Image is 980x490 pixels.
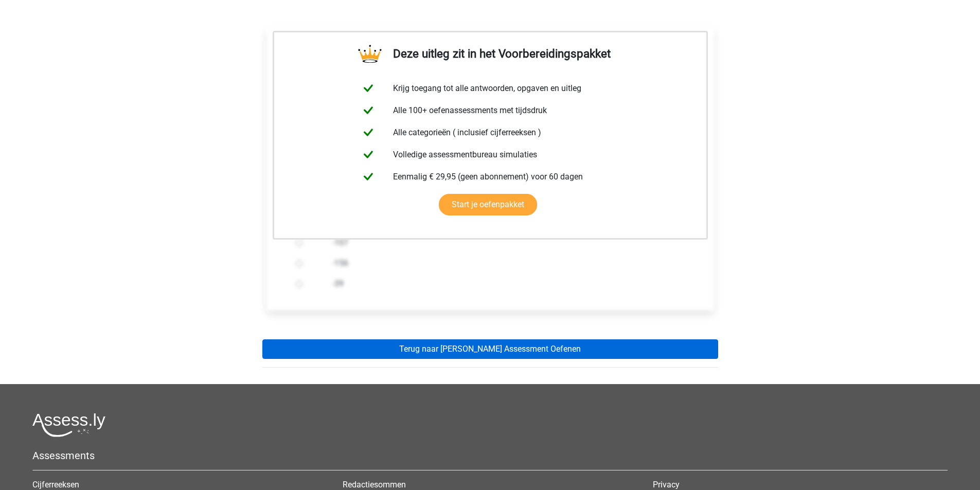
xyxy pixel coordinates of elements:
[439,194,537,215] a: Start je oefenpakket
[32,449,948,462] h5: Assessments
[332,278,681,290] label: -39
[343,480,406,489] a: Redactiesommen
[32,413,105,437] img: Assessly logo
[332,237,681,249] label: -107
[332,257,681,269] label: -156
[653,480,680,489] a: Privacy
[32,480,79,489] a: Cijferreeksen
[262,339,718,359] a: Terug naar [PERSON_NAME] Assessment Oefenen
